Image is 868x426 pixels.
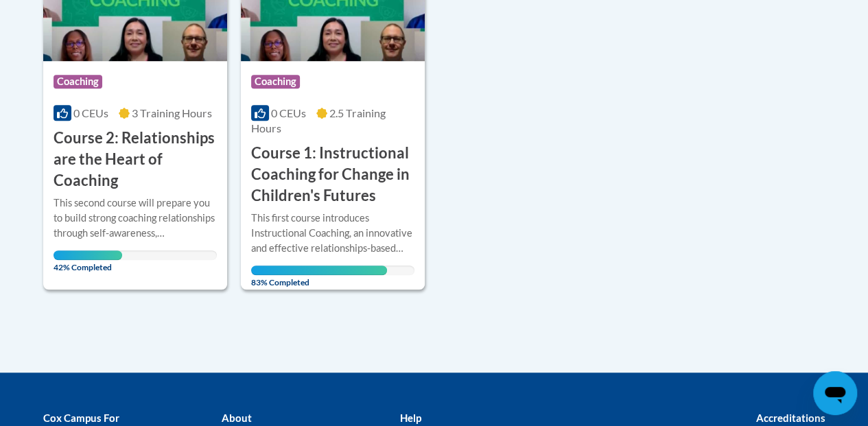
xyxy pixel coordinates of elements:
span: 83% Completed [251,265,387,287]
div: Your progress [54,250,122,260]
h3: Course 1: Instructional Coaching for Change in Children's Futures [251,143,414,206]
span: 42% Completed [54,250,122,272]
b: Accreditations [756,412,825,424]
div: This first course introduces Instructional Coaching, an innovative and effective relationships-ba... [251,211,414,256]
b: Help [399,412,421,424]
span: 0 CEUs [271,106,306,119]
span: Coaching [54,75,102,88]
span: 3 Training Hours [132,106,212,119]
div: This second course will prepare you to build strong coaching relationships through self-awareness... [54,196,217,241]
b: Cox Campus For [43,412,119,424]
iframe: Button to launch messaging window [813,371,857,415]
span: 0 CEUs [73,106,108,119]
h3: Course 2: Relationships are the Heart of Coaching [54,128,217,191]
b: About [221,412,251,424]
div: Your progress [251,265,387,275]
span: Coaching [251,75,300,88]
